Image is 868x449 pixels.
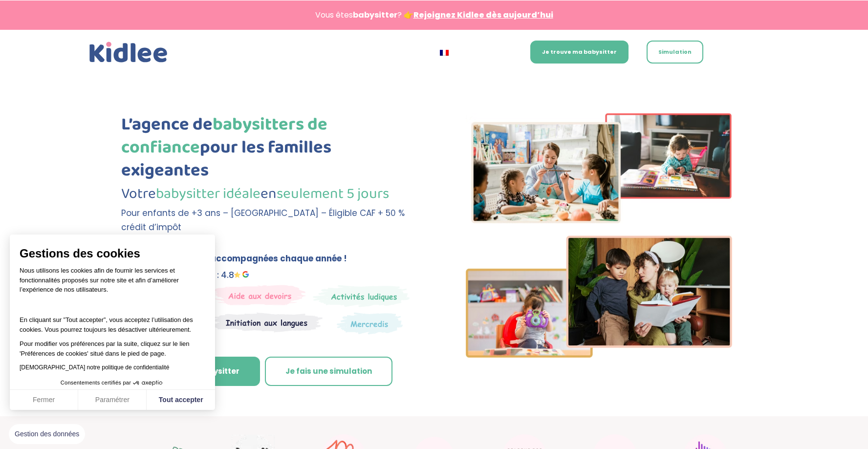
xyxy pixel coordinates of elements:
[214,285,306,305] img: weekends
[337,312,403,335] img: Thematique
[530,41,629,64] a: Je trouve ma babysitter
[15,430,79,439] span: Gestion des données
[121,253,347,264] b: Plus de 500 familles accompagnées chaque année !
[87,40,170,65] img: logo_kidlee_bleu
[212,312,323,333] img: Atelier thematique
[87,40,170,65] a: Kidlee Logo
[20,246,205,261] span: Gestions des cookies
[147,390,215,410] button: Tout accepter
[61,380,131,385] span: Consentements certifiés par
[121,207,405,233] span: Pour enfants de +3 ans – [GEOGRAPHIC_DATA] – Éligible CAF + 50 % crédit d’impôt
[20,266,205,301] p: Nous utilisons les cookies afin de fournir les services et fonctionnalités proposés sur notre sit...
[413,9,553,21] a: Rejoignez Kidlee dès aujourd’hui
[133,368,162,398] svg: Axeptio
[121,268,417,282] p: Notre note sur Google : 4.8
[121,110,327,162] span: babysitters de confiance
[20,306,205,335] p: En cliquant sur ”Tout accepter”, vous acceptez l’utilisation des cookies. Vous pourrez toujours l...
[20,364,169,371] a: [DEMOGRAPHIC_DATA] notre politique de confidentialité
[315,9,553,21] span: Vous êtes ? 👉
[277,182,389,206] span: seulement 5 jours
[56,377,169,389] button: Consentements certifiés par
[20,339,205,358] p: Pour modifier vos préférences par la suite, cliquez sur le lien 'Préférences de cookies' situé da...
[121,113,417,187] h1: L’agence de pour les familles exigeantes
[466,349,733,361] picture: Imgs-2
[265,357,392,386] a: Je fais une simulation
[313,285,410,307] img: Mercredi
[440,50,449,56] img: Français
[156,182,260,206] span: babysitter idéale
[647,41,703,64] a: Simulation
[9,424,85,445] button: Fermer le widget sans consentement
[10,390,78,410] button: Fermer
[78,390,147,410] button: Paramétrer
[121,182,389,206] span: Votre en
[353,9,397,21] strong: babysitter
